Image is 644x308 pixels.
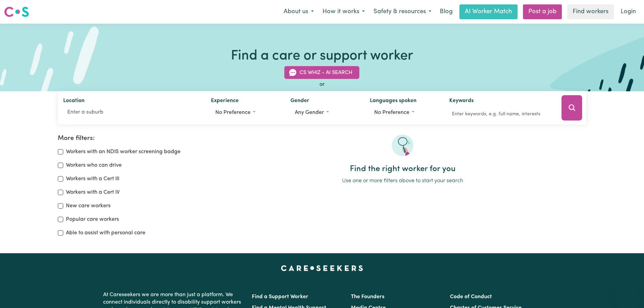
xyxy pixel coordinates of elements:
span: No preference [215,110,251,115]
a: Code of Conduct [450,294,492,300]
a: The Founders [351,294,384,300]
img: Careseekers logo [4,6,29,18]
span: No preference [374,110,409,115]
label: Workers who can drive [66,161,122,169]
button: About us [279,5,318,19]
label: Workers with a Cert IV [66,188,120,196]
h2: Find the right worker for you [219,164,586,174]
label: Location [63,97,85,106]
button: How it works [318,5,369,19]
h2: More filters: [58,135,211,142]
label: Workers with a Cert III [66,175,119,183]
a: Careseekers logo [4,4,29,20]
label: Workers with an NDIS worker screening badge [66,148,181,156]
label: Popular care workers [66,215,119,223]
iframe: Button to launch messaging window [617,281,639,303]
a: Find workers [567,4,614,19]
a: Careseekers home page [281,265,363,271]
h1: Find a care or support worker [231,48,413,64]
label: Able to assist with personal care [66,229,145,237]
label: Experience [211,97,239,106]
a: Find a Support Worker [252,294,308,300]
button: Worker language preferences [370,106,438,119]
label: Gender [290,97,309,106]
a: AI Worker Match [459,4,518,19]
label: Languages spoken [370,97,416,106]
button: CS Whiz - AI Search [284,66,359,79]
a: Post a job [523,4,562,19]
p: Use one or more filters above to start your search [219,177,586,185]
button: Worker experience options [211,106,280,119]
label: Keywords [449,97,474,106]
label: New care workers [66,202,111,210]
input: Enter keywords, e.g. full name, interests [449,109,552,119]
a: Blog [436,4,457,19]
a: Login [617,4,640,19]
div: or [58,80,587,89]
input: Enter a suburb [63,106,200,118]
span: Any gender [295,110,324,115]
button: Worker gender preference [290,106,359,119]
button: Safety & resources [369,5,436,19]
button: Search [562,95,582,121]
